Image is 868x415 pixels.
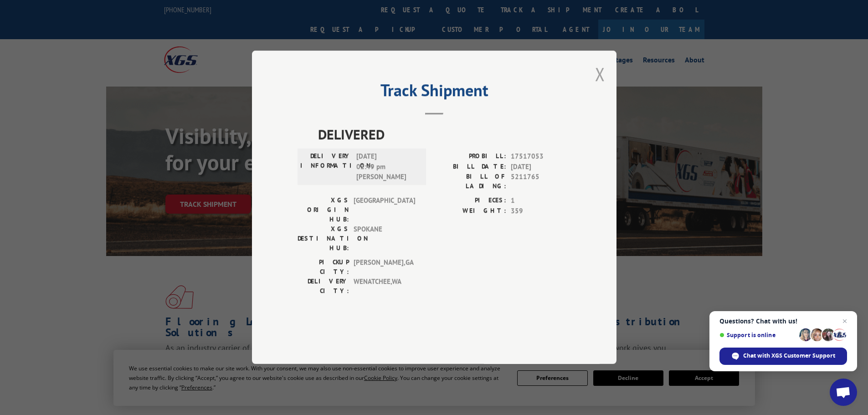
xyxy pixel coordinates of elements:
[719,348,847,365] div: Chat with XGS Customer Support
[434,206,506,216] label: WEIGHT:
[511,172,571,191] span: 5211765
[434,196,506,206] label: PIECES:
[354,258,415,277] span: [PERSON_NAME] , GA
[511,152,571,162] span: 17517053
[830,379,857,406] div: Open chat
[300,152,352,183] label: DELIVERY INFORMATION:
[595,62,605,86] button: Close modal
[298,196,349,225] label: XGS ORIGIN HUB:
[298,225,349,253] label: XGS DESTINATION HUB:
[719,332,796,338] span: Support is online
[719,318,847,325] span: Questions? Chat with us!
[839,316,850,327] span: Close chat
[434,152,506,162] label: PROBILL:
[298,258,349,277] label: PICKUP CITY:
[511,162,571,172] span: [DATE]
[354,277,415,296] span: WENATCHEE , WA
[511,206,571,216] span: 359
[434,162,506,172] label: BILL DATE:
[511,196,571,206] span: 1
[354,196,415,225] span: [GEOGRAPHIC_DATA]
[318,124,571,145] span: DELIVERED
[298,84,571,101] h2: Track Shipment
[743,352,835,360] span: Chat with XGS Customer Support
[298,277,349,296] label: DELIVERY CITY:
[434,172,506,191] label: BILL OF LADING:
[354,225,415,253] span: SPOKANE
[356,152,418,183] span: [DATE] 02:49 pm [PERSON_NAME]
